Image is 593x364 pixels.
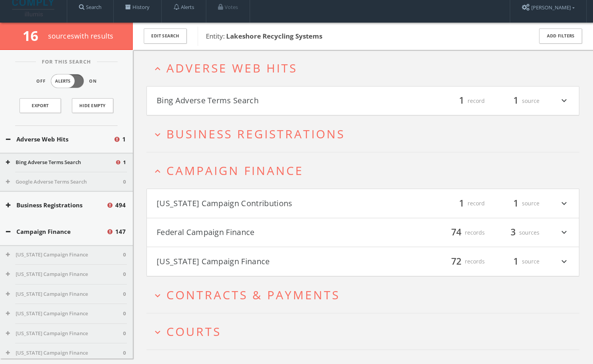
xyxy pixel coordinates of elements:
[559,226,569,239] i: expand_more
[123,270,126,278] span: 0
[559,197,569,210] i: expand_more
[152,325,579,338] button: expand_moreCourts
[144,28,187,44] button: Edit Search
[6,290,123,298] button: [US_STATE] Campaign Finance
[455,196,468,210] span: 1
[20,98,61,113] a: Export
[6,330,123,337] button: [US_STATE] Campaign Finance
[123,178,126,186] span: 0
[115,201,126,210] span: 494
[448,226,465,239] span: 74
[493,226,539,239] div: sources
[206,32,322,41] span: Entity:
[123,330,126,337] span: 0
[6,135,113,144] button: Adverse Web Hits
[6,251,123,259] button: [US_STATE] Campaign Finance
[507,226,519,239] span: 3
[157,255,363,268] button: [US_STATE] Campaign Finance
[166,60,297,76] span: Adverse Web Hits
[6,227,106,236] button: Campaign Finance
[166,287,340,303] span: Contracts & Payments
[166,163,304,178] span: Campaign Finance
[6,349,123,357] button: [US_STATE] Campaign Finance
[152,166,163,177] i: expand_less
[166,323,221,339] span: Courts
[152,288,579,301] button: expand_moreContracts & Payments
[493,255,539,268] div: source
[166,126,345,142] span: Business Registrations
[36,78,46,85] span: Off
[152,164,579,177] button: expand_lessCampaign Finance
[36,58,97,66] span: For This Search
[559,94,569,108] i: expand_more
[438,94,485,108] div: record
[157,226,363,239] button: Federal Campaign Finance
[72,98,113,113] button: Hide Empty
[89,78,97,85] span: On
[123,310,126,318] span: 0
[6,270,123,278] button: [US_STATE] Campaign Finance
[493,197,539,210] div: source
[510,254,522,268] span: 1
[122,135,126,144] span: 1
[152,64,163,74] i: expand_less
[157,94,363,108] button: Bing Adverse Terms Search
[152,327,163,337] i: expand_more
[157,197,363,210] button: [US_STATE] Campaign Contributions
[6,201,106,210] button: Business Registrations
[23,27,45,45] span: 16
[438,255,485,268] div: records
[152,290,163,301] i: expand_more
[123,159,126,166] span: 1
[48,31,114,41] span: source s with results
[510,94,522,108] span: 1
[152,129,163,140] i: expand_more
[152,127,579,140] button: expand_moreBusiness Registrations
[438,197,485,210] div: record
[123,290,126,298] span: 0
[226,32,322,41] b: Lakeshore Recycling Systems
[115,227,126,236] span: 147
[539,28,582,44] button: Add Filters
[510,196,522,210] span: 1
[123,251,126,259] span: 0
[6,159,115,166] button: Bing Adverse Terms Search
[6,310,123,318] button: [US_STATE] Campaign Finance
[6,178,123,186] button: Google Adverse Terms Search
[438,226,485,239] div: records
[123,349,126,357] span: 0
[448,254,465,268] span: 72
[493,94,539,108] div: source
[455,94,468,108] span: 1
[152,62,579,74] button: expand_lessAdverse Web Hits
[559,255,569,268] i: expand_more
